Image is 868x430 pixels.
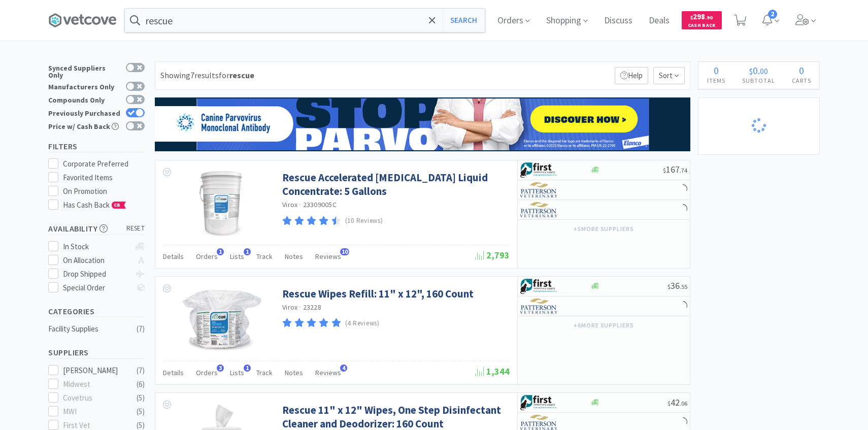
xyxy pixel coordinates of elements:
[48,95,121,104] div: Compounds Only
[475,249,510,261] span: 2,793
[768,10,777,19] span: 2
[196,252,218,261] span: Orders
[705,14,713,21] span: . 90
[137,392,145,404] div: ( 5 )
[520,202,558,217] img: f5e969b455434c6296c6d81ef179fa71_3.png
[163,252,184,261] span: Details
[520,415,558,430] img: f5e969b455434c6296c6d81ef179fa71_3.png
[299,303,301,312] span: ·
[443,9,485,32] button: Search
[600,16,637,25] a: Discuss
[137,323,145,335] div: ( 7 )
[680,400,687,407] span: . 06
[63,406,126,418] div: MWI
[48,323,130,335] div: Facility Supplies
[179,287,264,353] img: f185c7ddb26e4e69856c6b1b03e9bcf2_319994.png
[48,141,145,152] h5: Filters
[714,64,719,77] span: 0
[680,167,687,174] span: . 74
[217,248,224,255] span: 1
[690,12,713,21] span: 298
[749,66,753,76] span: $
[753,64,758,77] span: 0
[690,14,693,21] span: $
[799,64,804,77] span: 0
[645,16,674,25] a: Deals
[303,303,321,312] span: 23228
[126,223,145,234] span: reset
[48,63,121,79] div: Synced Suppliers Only
[48,223,145,235] h5: Availability
[520,279,558,294] img: 67d67680309e4a0bb49a5ff0391dcc42_6.png
[299,200,301,209] span: ·
[63,172,145,184] div: Favorited Items
[303,200,337,209] span: 23309005C
[137,365,145,377] div: ( 7 )
[125,9,485,32] input: Search by item, sku, manufacturer, ingredient, size...
[217,365,224,372] span: 3
[63,254,130,267] div: On Allocation
[667,283,671,290] span: $
[256,252,273,261] span: Track
[48,108,121,117] div: Previously Purchased
[63,200,126,210] span: Has Cash Back
[520,182,558,197] img: f5e969b455434c6296c6d81ef179fa71_3.png
[733,65,783,76] div: .
[160,69,254,82] div: Showing 7 results
[667,396,687,408] span: 42
[340,248,349,255] span: 10
[282,200,297,209] a: Virox
[680,283,687,290] span: . 55
[48,82,121,90] div: Manufacturers Only
[733,76,783,85] h4: Subtotal
[256,368,273,377] span: Track
[315,368,341,377] span: Reviews
[282,287,474,301] a: Rescue Wipes Refill: 11" x 12", 160 Count
[698,76,733,85] h4: Items
[63,241,130,253] div: In Stock
[520,299,558,314] img: f5e969b455434c6296c6d81ef179fa71_3.png
[48,121,121,130] div: Price w/ Cash Back
[667,280,687,291] span: 36
[48,306,145,317] h5: Categories
[282,171,507,199] a: Rescue Accelerated [MEDICAL_DATA] Liquid Concentrate: 5 Gallons
[315,252,341,261] span: Reviews
[688,23,716,29] span: Cash Back
[63,392,126,404] div: Covetrus
[48,347,145,358] h5: Suppliers
[63,365,126,377] div: [PERSON_NAME]
[285,252,303,261] span: Notes
[229,70,254,80] strong: rescue
[137,378,145,390] div: ( 6 )
[230,368,244,377] span: Lists
[63,185,145,197] div: On Promotion
[244,365,251,372] span: 1
[155,97,690,151] img: afd4a68a341e40a49ede32e5fd45c4a0.png
[475,366,510,377] span: 1,344
[783,76,819,85] h4: Carts
[340,365,347,372] span: 4
[569,318,639,333] button: +6more suppliers
[63,282,130,294] div: Special Order
[520,395,558,410] img: 67d67680309e4a0bb49a5ff0391dcc42_6.png
[285,368,303,377] span: Notes
[282,303,297,312] a: Virox
[345,318,380,329] p: (4 Reviews)
[112,202,122,208] span: CB
[219,70,254,80] span: for
[520,162,558,178] img: 67d67680309e4a0bb49a5ff0391dcc42_6.png
[163,368,184,377] span: Details
[569,222,639,236] button: +5more suppliers
[63,378,126,390] div: Midwest
[244,248,251,255] span: 1
[63,158,145,170] div: Corporate Preferred
[663,163,687,175] span: 167
[682,7,722,34] a: $298.90Cash Back
[345,216,383,226] p: (10 Reviews)
[199,171,243,237] img: 0a8f084083794e47a104d56ad0fe98ea_171716.png
[615,67,648,84] p: Help
[760,66,768,76] span: 00
[137,406,145,418] div: ( 5 )
[663,167,666,174] span: $
[230,252,244,261] span: Lists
